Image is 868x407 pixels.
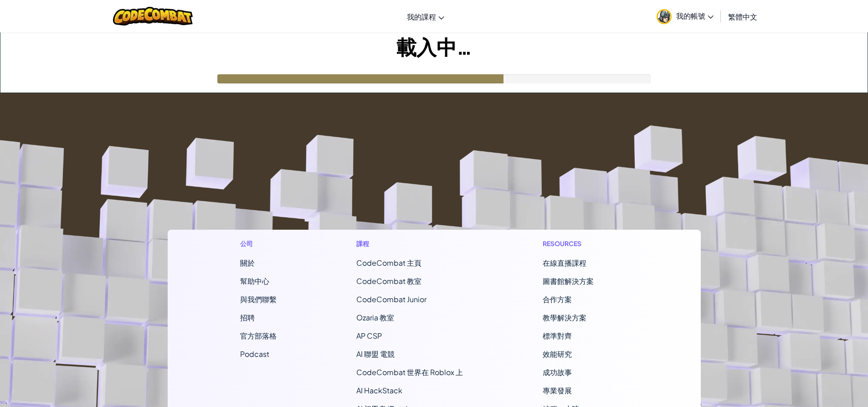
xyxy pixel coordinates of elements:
[240,276,269,286] a: 幫助中心
[240,349,269,359] a: Podcast
[240,313,255,322] a: 招聘
[356,386,402,395] a: AI HackStack
[356,331,382,340] a: AP CSP
[407,12,436,21] span: 我的課程
[543,313,586,322] a: 教學解決方案
[356,367,463,377] a: CodeCombat 世界在 Roblox 上
[356,294,426,304] a: CodeCombat Junior
[543,239,628,248] h1: Resources
[0,32,868,61] h1: 載入中…
[240,331,277,340] a: 官方部落格
[543,349,572,359] a: 效能研究
[240,258,255,268] a: 關於
[356,349,395,359] a: AI 聯盟 電競
[113,7,193,26] img: CodeCombat logo
[356,313,394,322] a: Ozaria 教室
[543,331,572,340] a: 標準對齊
[657,9,672,24] img: avatar
[356,276,421,286] a: CodeCombat 教室
[402,4,449,29] a: 我的課程
[652,2,718,31] a: 我的帳號
[543,386,572,395] a: 專業發展
[724,4,762,29] a: 繁體中文
[240,239,277,248] h1: 公司
[356,258,421,268] span: CodeCombat 主頁
[240,294,277,304] span: 與我們聯繫
[356,239,463,248] h1: 課程
[543,276,594,286] a: 圖書館解決方案
[543,367,572,377] a: 成功故事
[543,258,586,268] a: 在線直播課程
[543,294,572,304] a: 合作方案
[728,12,757,21] span: 繁體中文
[676,11,714,21] span: 我的帳號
